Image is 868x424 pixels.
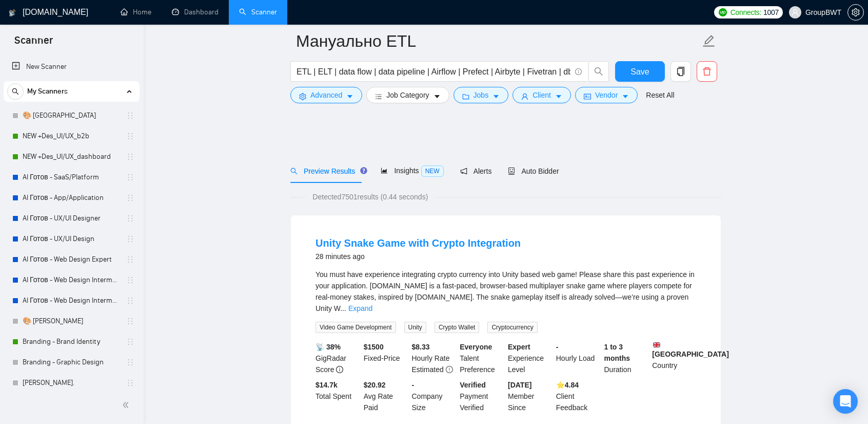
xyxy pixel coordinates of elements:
a: AI Готов - SaaS/Platform [23,167,120,188]
div: Company Size [410,379,458,413]
a: AI Готов - UX/UI Designer [23,208,120,229]
button: idcardVendorcaret-down [575,87,638,103]
div: Country [650,341,698,375]
span: caret-down [622,93,629,100]
b: [DATE] [508,381,531,389]
div: GigRadar Score [313,341,362,375]
b: 📡 38% [315,343,341,351]
img: logo [9,5,16,21]
span: Connects: [731,7,761,18]
b: ⭐️ 4.84 [556,381,579,389]
button: settingAdvancedcaret-down [290,87,362,103]
a: AI Готов - App/Application [23,188,120,208]
div: 28 minutes ago [315,250,521,263]
a: searchScanner [239,8,277,16]
span: holder [126,235,134,243]
span: exclamation-circle [446,366,453,373]
a: Reset All [646,89,674,101]
span: Preview Results [290,167,364,175]
span: user [521,93,528,100]
span: Insights [381,167,443,175]
span: holder [126,153,134,161]
span: holder [126,276,134,284]
a: AI Готов - Web Design Expert [23,249,120,270]
b: Everyone [460,343,492,351]
span: My Scanners [27,81,68,102]
span: info-circle [575,68,582,75]
span: search [290,168,298,175]
span: holder [126,173,134,181]
span: holder [126,255,134,264]
div: Duration [602,341,650,375]
div: Open Intercom Messenger [833,389,858,414]
div: You must have experience integrating crypto currency into Unity based web game! Please share this... [315,269,696,314]
span: idcard [584,93,591,100]
a: Unity Snake Game with Crypto Integration [315,237,521,249]
button: search [7,83,24,100]
span: Unity [404,322,426,333]
span: setting [299,93,306,100]
button: delete [697,61,717,82]
span: holder [126,194,134,202]
div: Hourly Rate [410,341,458,375]
span: Scanner [6,33,61,54]
span: area-chart [381,167,388,174]
button: folderJobscaret-down [453,87,509,103]
span: bars [375,93,382,100]
span: folder [462,93,469,100]
a: AI Готов - UX/UI Design [23,229,120,249]
a: [PERSON_NAME]. [23,373,120,393]
div: Total Spent [313,379,362,413]
button: barsJob Categorycaret-down [366,87,449,103]
span: 1007 [763,7,779,18]
div: Member Since [506,379,554,413]
a: setting [847,8,864,16]
span: caret-down [555,93,562,100]
button: search [588,61,609,82]
a: homeHome [121,8,151,16]
span: holder [126,338,134,346]
span: Video Game Development [315,322,396,333]
b: [GEOGRAPHIC_DATA] [652,341,729,358]
span: copy [671,67,691,76]
button: setting [847,4,864,21]
a: AI Готов - Web Design Intermediate минус Developer [23,270,120,290]
div: Payment Verified [458,379,506,413]
span: ... [340,304,346,312]
a: dashboardDashboard [172,8,219,16]
a: NEW +Des_UI/UX_dashboard [23,146,120,167]
b: Verified [460,381,486,389]
span: holder [126,297,134,305]
span: delete [697,67,717,76]
span: caret-down [433,93,441,100]
span: edit [702,34,716,48]
span: Advanced [310,89,342,101]
span: setting [848,8,863,16]
span: notification [460,168,467,175]
input: Scanner name... [296,28,700,54]
div: Tooltip anchor [359,166,368,175]
a: Branding - Brand Identity [23,331,120,352]
b: 1 to 3 months [604,343,630,362]
span: Crypto Wallet [435,322,480,333]
span: robot [508,168,515,175]
span: holder [126,379,134,387]
span: Vendor [595,89,618,101]
div: Client Feedback [554,379,602,413]
span: search [8,88,23,95]
span: user [792,9,799,16]
span: search [589,67,608,76]
span: Cryptocurrency [487,322,537,333]
button: Save [615,61,665,82]
a: 🎨 [PERSON_NAME] [23,311,120,331]
button: copy [670,61,691,82]
a: Branding - Graphic Design [23,352,120,373]
span: Auto Bidder [508,167,559,175]
span: holder [126,358,134,366]
span: holder [126,214,134,223]
span: Client [532,89,551,101]
span: holder [126,112,134,120]
span: Save [630,65,649,78]
img: 🇬🇧 [653,341,660,348]
span: caret-down [492,93,500,100]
